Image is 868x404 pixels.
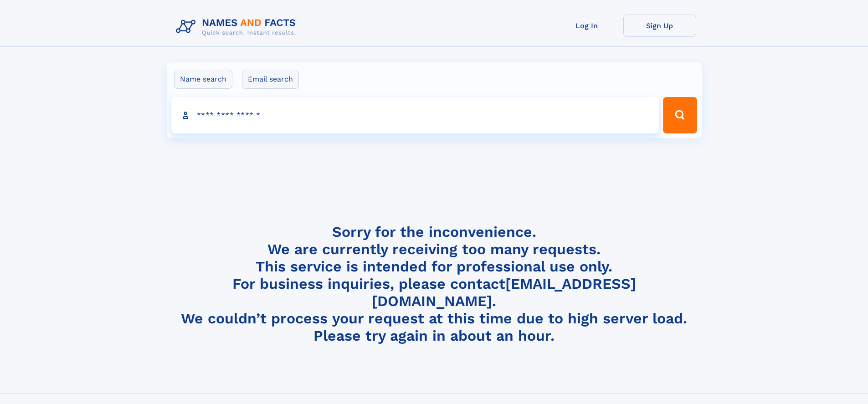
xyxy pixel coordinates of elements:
[372,275,636,310] a: [EMAIL_ADDRESS][DOMAIN_NAME]
[172,223,696,345] h4: Sorry for the inconvenience. We are currently receiving too many requests. This service is intend...
[623,15,696,37] a: Sign Up
[550,15,623,37] a: Log In
[174,70,232,89] label: Name search
[172,15,303,39] img: Logo Names and Facts
[242,70,299,89] label: Email search
[663,97,697,133] button: Search Button
[171,97,659,133] input: search input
